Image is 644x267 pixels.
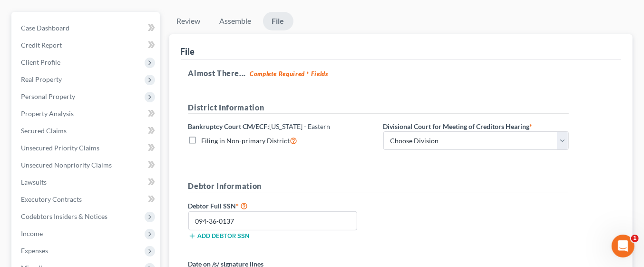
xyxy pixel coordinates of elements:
[188,121,331,131] label: Bankruptcy Court CM/ECF:
[21,127,67,135] span: Secured Claims
[13,105,160,122] a: Property Analysis
[202,137,290,145] span: Filing in Non-primary District
[21,144,99,152] span: Unsecured Priority Claims
[188,102,569,114] h5: District Information
[13,157,160,174] a: Unsecured Nonpriority Claims
[21,24,69,32] span: Case Dashboard
[188,68,614,79] h5: Almost There...
[21,229,43,237] span: Income
[188,232,250,240] button: Add debtor SSN
[188,180,569,192] h5: Debtor Information
[21,58,60,66] span: Client Profile
[13,37,160,54] a: Credit Report
[212,12,259,30] a: Assemble
[169,12,208,30] a: Review
[21,41,62,49] span: Credit Report
[631,235,639,242] span: 1
[21,247,48,255] span: Expenses
[184,200,379,211] label: Debtor Full SSN
[21,195,82,203] span: Executory Contracts
[21,92,75,100] span: Personal Property
[13,139,160,157] a: Unsecured Priority Claims
[181,46,195,57] div: File
[21,178,47,186] span: Lawsuits
[13,174,160,191] a: Lawsuits
[263,12,293,30] a: File
[13,191,160,208] a: Executory Contracts
[13,20,160,37] a: Case Dashboard
[250,70,328,78] strong: Complete Required * Fields
[188,211,358,230] input: XXX-XX-XXXX
[13,122,160,139] a: Secured Claims
[383,121,533,131] label: Divisional Court for Meeting of Creditors Hearing
[21,75,62,83] span: Real Property
[612,235,634,257] iframe: Intercom live chat
[270,122,331,130] span: [US_STATE] - Eastern
[21,161,112,169] span: Unsecured Nonpriority Claims
[21,109,74,118] span: Property Analysis
[21,212,107,220] span: Codebtors Insiders & Notices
